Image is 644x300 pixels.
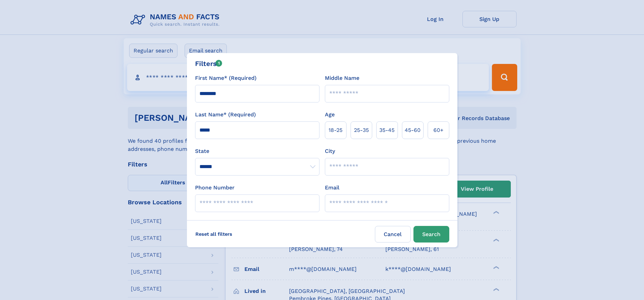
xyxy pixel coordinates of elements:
[354,126,369,134] span: 25‑35
[195,147,319,155] label: State
[375,226,411,243] label: Cancel
[191,226,237,242] label: Reset all filters
[195,74,257,82] label: First Name* (Required)
[325,147,335,155] label: City
[325,74,359,82] label: Middle Name
[325,111,335,119] label: Age
[325,184,339,192] label: Email
[329,126,342,134] span: 18‑25
[413,226,449,243] button: Search
[195,59,222,69] div: Filters
[195,111,256,119] label: Last Name* (Required)
[405,126,421,134] span: 45‑60
[195,184,235,192] label: Phone Number
[433,126,444,134] span: 60+
[379,126,395,134] span: 35‑45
